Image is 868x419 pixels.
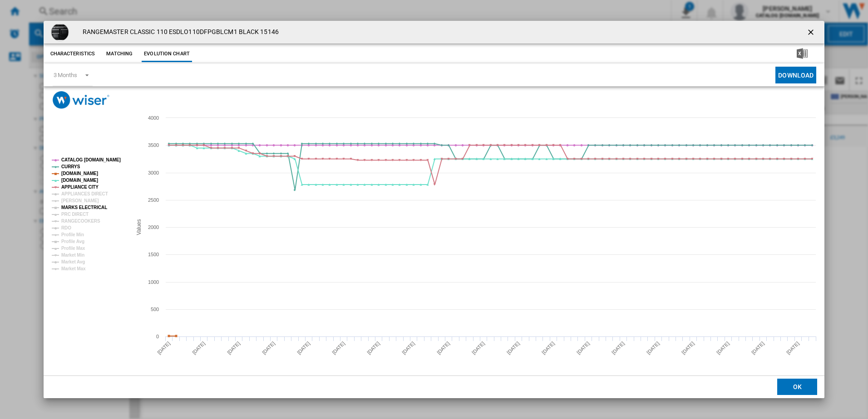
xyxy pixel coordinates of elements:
[148,279,159,285] tspan: 1000
[51,23,69,41] img: 15146.jpg
[61,178,98,183] tspan: [DOMAIN_NAME]
[715,341,730,356] tspan: [DATE]
[44,21,825,398] md-dialog: Product popup
[136,219,142,235] tspan: Values
[191,341,206,356] tspan: [DATE]
[681,341,695,356] tspan: [DATE]
[61,219,100,224] tspan: RANGECOOKERS
[61,225,71,230] tspan: RDO
[436,341,451,356] tspan: [DATE]
[61,171,98,176] tspan: [DOMAIN_NAME]
[541,341,556,356] tspan: [DATE]
[61,157,121,162] tspan: CATALOG [DOMAIN_NAME]
[775,67,816,83] button: Download
[785,341,800,356] tspan: [DATE]
[61,164,80,169] tspan: CURRYS
[148,224,159,230] tspan: 2000
[61,198,99,203] tspan: [PERSON_NAME]
[61,191,108,196] tspan: APPLIANCES DIRECT
[142,46,192,62] button: Evolution chart
[61,259,85,264] tspan: Market Avg
[611,341,626,356] tspan: [DATE]
[401,341,416,356] tspan: [DATE]
[48,46,98,62] button: Characteristics
[777,379,817,395] button: OK
[61,185,99,190] tspan: APPLIANCE CITY
[99,46,139,62] button: Matching
[366,341,381,356] tspan: [DATE]
[797,48,808,59] img: excel-24x24.png
[782,46,822,62] button: Download in Excel
[156,341,171,356] tspan: [DATE]
[148,252,159,257] tspan: 1500
[148,197,159,203] tspan: 2500
[226,341,241,356] tspan: [DATE]
[576,341,591,356] tspan: [DATE]
[61,253,84,258] tspan: Market Min
[53,91,109,109] img: logo_wiser_300x94.png
[61,232,84,237] tspan: Profile Min
[750,341,765,356] tspan: [DATE]
[61,212,89,217] tspan: PRC DIRECT
[61,205,107,210] tspan: MARKS ELECTRICAL
[806,28,817,39] ng-md-icon: getI18NText('BUTTONS.CLOSE_DIALOG')
[148,142,159,148] tspan: 3500
[61,266,86,271] tspan: Market Max
[261,341,276,356] tspan: [DATE]
[156,334,159,339] tspan: 0
[646,341,661,356] tspan: [DATE]
[148,115,159,121] tspan: 4000
[296,341,311,356] tspan: [DATE]
[148,170,159,175] tspan: 3000
[61,246,85,251] tspan: Profile Max
[506,341,521,356] tspan: [DATE]
[803,23,821,41] button: getI18NText('BUTTONS.CLOSE_DIALOG')
[151,307,159,312] tspan: 500
[61,239,84,244] tspan: Profile Avg
[331,341,346,356] tspan: [DATE]
[471,341,486,356] tspan: [DATE]
[54,72,77,78] div: 3 Months
[78,28,279,37] h4: RANGEMASTER CLASSIC 110 ESDLO110DFPGBLCM1 BLACK 15146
